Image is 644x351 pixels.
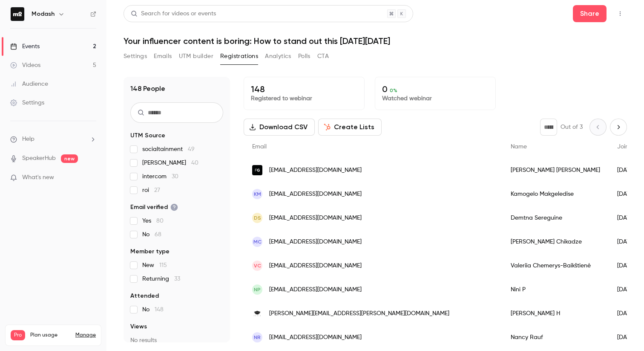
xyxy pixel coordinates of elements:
span: 49 [188,146,195,152]
span: What's new [22,173,54,182]
button: Share [573,5,607,22]
span: Returning [142,275,180,283]
div: Audience [10,80,48,88]
span: [EMAIL_ADDRESS][DOMAIN_NAME] [269,214,362,223]
button: UTM builder [179,49,213,63]
button: Emails [154,49,172,63]
span: [PERSON_NAME][EMAIL_ADDRESS][PERSON_NAME][DOMAIN_NAME] [269,309,449,318]
span: NR [254,334,261,341]
span: KM [254,190,261,198]
div: [PERSON_NAME] H [502,302,609,325]
span: VC [254,262,261,270]
span: New [142,261,167,270]
p: Watched webinar [382,94,489,103]
span: [EMAIL_ADDRESS][DOMAIN_NAME] [269,333,362,342]
span: Plan usage [30,332,70,339]
a: Manage [75,332,96,339]
span: 115 [159,262,167,268]
span: 30 [172,174,178,180]
p: Out of 3 [561,123,583,131]
div: [PERSON_NAME] [PERSON_NAME] [502,158,609,182]
span: Views [130,322,147,331]
h1: Your influencer content is boring: How to stand out this [DATE][DATE] [124,36,627,46]
span: Email verified [130,203,178,212]
span: Yes [142,217,164,225]
span: [PERSON_NAME] [142,159,198,167]
p: No results [130,336,223,345]
div: Search for videos or events [131,9,216,18]
button: Analytics [265,49,291,63]
span: 27 [154,187,160,193]
h6: Modash [32,10,55,18]
p: 148 [251,84,357,94]
span: [EMAIL_ADDRESS][DOMAIN_NAME] [269,238,362,247]
button: CTA [317,49,329,63]
span: Join date [617,144,644,150]
span: No [142,230,161,239]
span: [EMAIL_ADDRESS][DOMAIN_NAME] [269,261,362,270]
button: Settings [124,49,147,63]
span: Help [22,135,34,144]
img: Modash [11,7,24,21]
span: 80 [156,218,164,224]
div: Settings [10,99,44,107]
img: scale.tech [252,308,262,319]
span: No [142,305,164,314]
span: 0 % [390,87,397,93]
li: help-dropdown-opener [10,135,96,144]
p: 0 [382,84,489,94]
h1: 148 People [130,84,165,94]
div: Demtna Sereguine [502,206,609,230]
span: 40 [191,160,198,166]
span: [EMAIL_ADDRESS][DOMAIN_NAME] [269,166,362,175]
span: roi [142,186,160,194]
div: Events [10,42,40,51]
span: new [61,154,78,163]
span: socialtainment [142,145,195,154]
div: Valeriia Chemerys-Baikštienė [502,254,609,278]
span: Name [511,144,527,150]
span: [EMAIL_ADDRESS][DOMAIN_NAME] [269,190,362,199]
span: Member type [130,247,170,256]
button: Create Lists [318,119,382,136]
a: SpeakerHub [22,154,56,163]
span: [EMAIL_ADDRESS][DOMAIN_NAME] [269,285,362,294]
span: Email [252,144,267,150]
span: Attended [130,292,159,300]
button: Download CSV [244,119,315,136]
div: Nini P [502,278,609,302]
img: feelgrounds.com [252,165,262,175]
div: [PERSON_NAME] Chikadze [502,230,609,254]
span: DS [254,214,261,222]
span: NP [254,286,261,293]
span: 148 [155,307,164,313]
span: UTM Source [130,131,165,140]
span: MC [253,238,262,246]
button: Polls [298,49,310,63]
span: Pro [11,330,25,340]
span: 68 [155,232,161,238]
div: Nancy Rauf [502,325,609,349]
div: Kamogelo Makgeledise [502,182,609,206]
button: Registrations [220,49,258,63]
button: Next page [610,119,627,136]
span: intercom [142,172,178,181]
p: Registered to webinar [251,94,357,103]
div: Videos [10,61,40,70]
span: 33 [174,276,180,282]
